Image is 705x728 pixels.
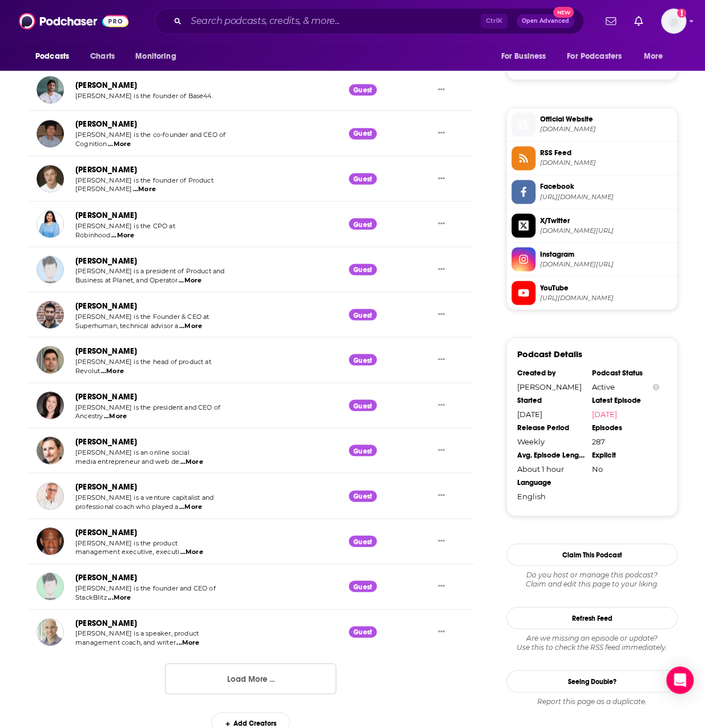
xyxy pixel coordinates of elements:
a: Show notifications dropdown [630,11,647,31]
img: Bangaly Kaba [37,527,64,555]
span: [PERSON_NAME] is a speaker, product [75,629,199,637]
span: Open Advanced [522,18,569,24]
div: Active [592,382,659,391]
div: English [517,491,585,500]
a: Deb Liu [37,391,64,419]
span: Superhuman, technical advisor a [75,321,178,329]
img: Aparna Chennapragada [37,210,64,237]
div: 287 [592,436,659,446]
span: Official Website [540,114,672,124]
span: YouTube [540,282,672,293]
div: Open Intercom Messenger [666,666,694,694]
button: Show Info [652,382,659,391]
div: Guest [349,354,377,365]
h3: Podcast Details [517,348,582,359]
span: ...More [111,230,134,240]
button: open menu [127,46,191,67]
div: No [592,464,659,473]
button: Show More Button [433,218,449,230]
span: [PERSON_NAME] is an online social [75,448,190,456]
button: Show More Button [433,444,449,456]
span: [PERSON_NAME] is the CPO at [75,221,175,229]
img: Ken Norton [37,618,64,645]
img: Podchaser - Follow, Share and Rate Podcasts [19,10,128,32]
a: [PERSON_NAME] [75,256,137,265]
img: Scott Wu [37,120,64,147]
button: Show More Button [433,580,449,592]
span: Ancestry [75,411,103,419]
button: Show More Button [433,173,449,185]
div: Episodes [592,423,659,432]
div: Weekly [517,436,585,446]
button: open menu [636,46,678,67]
a: Show notifications dropdown [601,11,621,31]
img: Maor Shlomo [37,76,64,103]
span: Monitoring [135,48,176,64]
span: Revolut [75,366,100,374]
a: Rahul Vohra [37,301,64,328]
a: [PERSON_NAME] [75,436,137,446]
div: Created by [517,368,585,377]
a: [PERSON_NAME] [75,527,137,537]
span: [PERSON_NAME] is the product [75,539,178,547]
span: Instagram [540,249,672,259]
span: [PERSON_NAME] is the Founder & CEO at [75,312,209,320]
span: ...More [108,140,131,149]
div: Guest [349,128,377,139]
div: Guest [349,399,377,411]
span: ...More [180,457,203,466]
div: Started [517,395,585,405]
span: Facebook [540,181,672,192]
span: [PERSON_NAME] is the head of product at [75,357,211,365]
span: [PERSON_NAME] is the co-founder and CEO of [75,131,225,139]
a: [PERSON_NAME] [75,119,137,129]
span: management coach, and writer [75,638,176,646]
div: Guest [349,264,377,275]
div: Guest [349,218,377,229]
span: ...More [108,593,131,602]
span: Charts [90,48,115,64]
span: instagram.com/lennyspodcast [540,260,672,268]
a: Seeing Double? [506,670,678,692]
img: Jerry Colonna [37,482,64,509]
span: For Business [501,48,546,64]
div: Latest Episode [592,395,659,405]
span: [PERSON_NAME] is a president of Product and [75,266,224,274]
a: YouTube[URL][DOMAIN_NAME] [511,281,672,305]
div: Guest [349,84,377,95]
div: Explicit [592,450,659,459]
div: Guest [349,173,377,184]
button: open menu [27,46,84,67]
div: About 1 hour [517,464,585,473]
a: [PERSON_NAME] [75,482,137,491]
div: Report this page as a duplicate. [506,697,678,706]
span: Logged in as YiyanWang [661,9,686,34]
button: Refresh Feed [506,606,678,629]
span: Business at Planet, and Operator [75,276,178,284]
span: More [644,48,663,64]
a: X/Twitter[DOMAIN_NAME][URL] [511,213,672,237]
a: Matt Mullenweg [37,436,64,464]
span: ...More [104,411,127,420]
div: Search podcasts, credits, & more... [155,8,584,34]
img: Eric Simons [37,572,64,600]
button: Claim This Podcast [506,543,678,565]
span: professional coach who played a [75,502,178,510]
span: New [553,7,574,18]
span: Robinhood [75,230,111,238]
button: Show More Button [433,127,449,139]
a: [PERSON_NAME] [75,301,137,310]
span: [PERSON_NAME] is a venture capitalist and [75,493,213,501]
button: Show More Button [433,625,449,637]
span: [PERSON_NAME] is the founder of Base44. [75,92,213,100]
span: ...More [133,185,156,194]
div: [PERSON_NAME] [517,382,585,391]
a: Kevin Weil [37,256,64,283]
img: Ryan Hoover [37,165,64,192]
span: ...More [101,366,124,375]
span: [PERSON_NAME] is the president and CEO of [75,403,220,411]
